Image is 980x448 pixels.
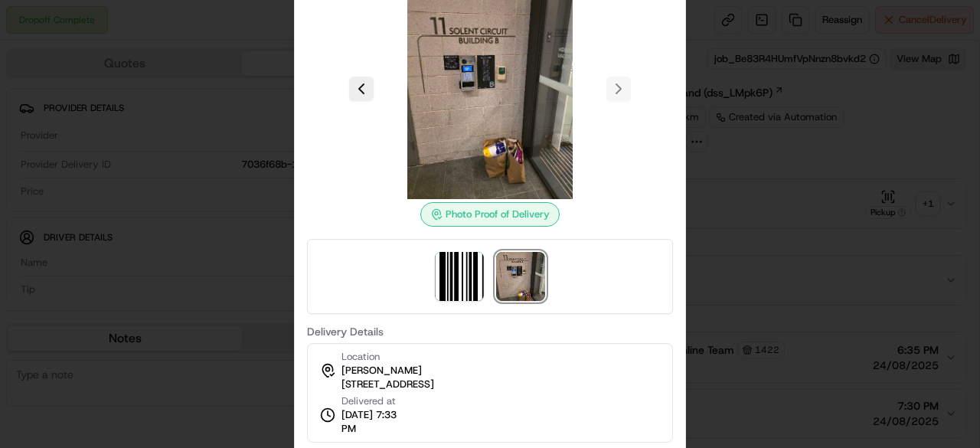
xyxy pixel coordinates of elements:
span: Delivered at [341,394,412,408]
img: barcode_scan_on_pickup image [435,252,484,301]
span: [DATE] 7:33 PM [341,408,412,436]
span: [PERSON_NAME] [341,364,422,378]
div: Photo Proof of Delivery [420,202,560,227]
span: [STREET_ADDRESS] [341,378,434,391]
img: photo_proof_of_delivery image [496,252,545,301]
label: Delivery Details [307,326,673,337]
span: Location [341,350,380,364]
